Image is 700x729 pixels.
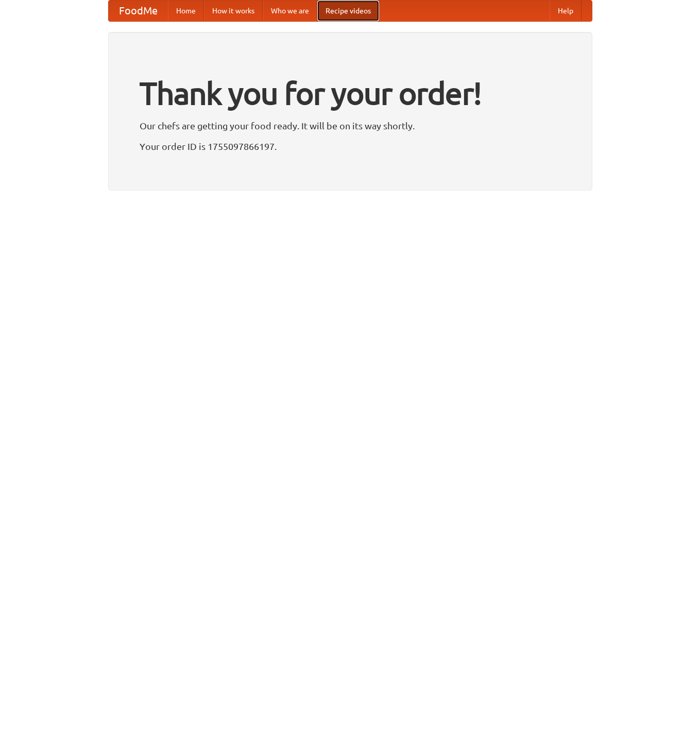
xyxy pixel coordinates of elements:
[263,1,317,21] a: Who we are
[550,1,582,21] a: Help
[140,69,561,118] h1: Thank you for your order!
[109,1,168,21] a: FoodMe
[140,118,561,133] p: Our chefs are getting your food ready. It will be on its way shortly.
[140,139,561,154] p: Your order ID is 1755097866197.
[168,1,204,21] a: Home
[204,1,263,21] a: How it works
[317,1,379,21] a: Recipe videos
